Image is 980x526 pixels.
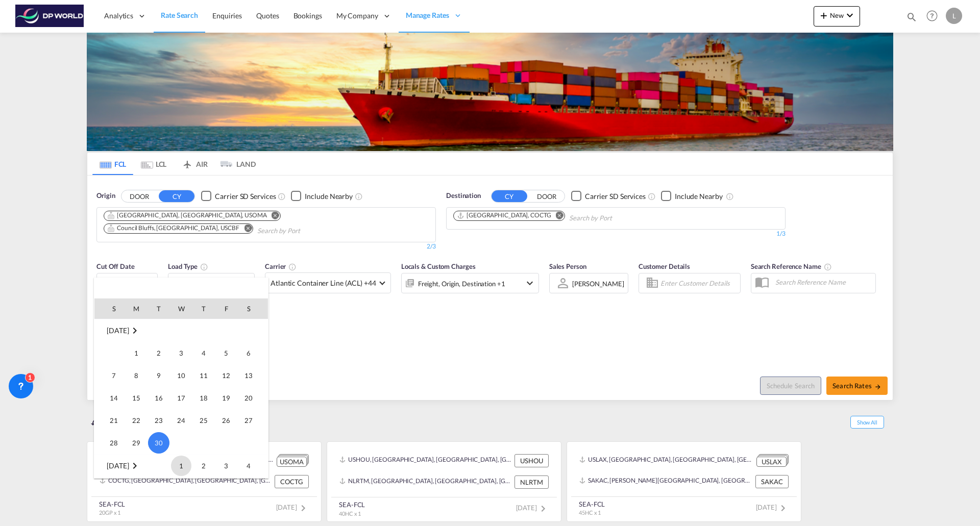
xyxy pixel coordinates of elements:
[171,388,191,408] span: 17
[215,298,237,319] th: F
[171,343,191,363] span: 3
[238,365,259,386] span: 13
[170,387,192,409] td: Wednesday September 17 2025
[148,342,170,364] td: Tuesday September 2 2025
[215,454,237,477] td: Friday October 3 2025
[104,433,124,453] span: 28
[107,326,129,335] span: [DATE]
[94,432,268,455] tr: Week 5
[125,432,148,455] td: Monday September 29 2025
[149,343,169,363] span: 2
[104,388,124,408] span: 14
[94,387,268,409] tr: Week 3
[192,454,215,477] td: Thursday October 2 2025
[94,454,268,477] tr: Week 1
[171,410,191,431] span: 24
[126,343,146,363] span: 1
[193,410,214,431] span: 25
[171,365,191,386] span: 10
[192,342,215,364] td: Thursday September 4 2025
[126,410,146,431] span: 22
[94,364,268,387] tr: Week 2
[94,298,125,319] th: S
[148,298,170,319] th: T
[94,409,125,432] td: Sunday September 21 2025
[237,387,268,409] td: Saturday September 20 2025
[192,409,215,432] td: Thursday September 25 2025
[193,365,214,386] span: 11
[94,298,268,478] md-calendar: Calendar
[170,454,192,477] td: Wednesday October 1 2025
[148,432,169,454] span: 30
[107,461,129,470] span: [DATE]
[216,410,236,431] span: 26
[94,387,125,409] td: Sunday September 14 2025
[149,388,169,408] span: 16
[237,409,268,432] td: Saturday September 27 2025
[149,410,169,431] span: 23
[237,454,268,477] td: Saturday October 4 2025
[148,409,170,432] td: Tuesday September 23 2025
[104,365,124,386] span: 7
[192,387,215,409] td: Thursday September 18 2025
[94,364,125,387] td: Sunday September 7 2025
[94,432,125,455] td: Sunday September 28 2025
[126,388,146,408] span: 15
[125,409,148,432] td: Monday September 22 2025
[216,365,236,386] span: 12
[126,365,146,386] span: 8
[148,364,170,387] td: Tuesday September 9 2025
[216,456,236,476] span: 3
[215,364,237,387] td: Friday September 12 2025
[149,365,169,386] span: 9
[148,387,170,409] td: Tuesday September 16 2025
[125,342,148,364] td: Monday September 1 2025
[215,342,237,364] td: Friday September 5 2025
[215,409,237,432] td: Friday September 26 2025
[238,410,259,431] span: 27
[104,410,124,431] span: 21
[216,343,236,363] span: 5
[216,388,236,408] span: 19
[94,342,268,364] tr: Week 1
[126,433,146,453] span: 29
[193,388,214,408] span: 18
[94,319,268,342] tr: Week undefined
[148,432,170,455] td: Tuesday September 30 2025
[170,298,192,319] th: W
[238,388,259,408] span: 20
[125,387,148,409] td: Monday September 15 2025
[170,342,192,364] td: Wednesday September 3 2025
[94,319,268,342] td: September 2025
[192,298,215,319] th: T
[238,343,259,363] span: 6
[238,456,259,476] span: 4
[237,342,268,364] td: Saturday September 6 2025
[192,364,215,387] td: Thursday September 11 2025
[94,454,170,477] td: October 2025
[193,343,214,363] span: 4
[171,456,191,476] span: 1
[94,409,268,432] tr: Week 4
[215,387,237,409] td: Friday September 19 2025
[193,456,214,476] span: 2
[170,364,192,387] td: Wednesday September 10 2025
[237,298,268,319] th: S
[170,409,192,432] td: Wednesday September 24 2025
[125,298,148,319] th: M
[237,364,268,387] td: Saturday September 13 2025
[125,364,148,387] td: Monday September 8 2025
